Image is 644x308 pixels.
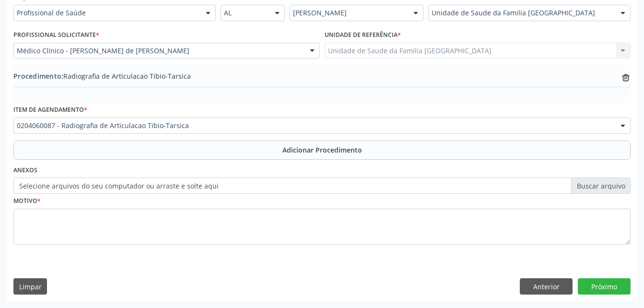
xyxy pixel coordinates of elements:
[13,71,191,81] span: Radiografia de Articulacao Tibio-Tarsica
[432,8,611,18] span: Unidade de Saude da Familia [GEOGRAPHIC_DATA]
[13,28,99,43] label: Profissional Solicitante
[224,8,265,18] span: AL
[325,28,401,43] label: Unidade de referência
[13,194,41,209] label: Motivo
[13,163,37,178] label: Anexos
[293,8,403,18] span: [PERSON_NAME]
[578,278,631,295] button: Próximo
[520,278,573,295] button: Anterior
[13,278,47,295] button: Limpar
[13,71,63,81] span: Procedimento:
[17,46,300,56] span: Médico Clínico - [PERSON_NAME] de [PERSON_NAME]
[17,121,611,130] span: 0204060087 - Radiografia de Articulacao Tibio-Tarsica
[13,141,631,160] button: Adicionar Procedimento
[13,103,87,118] label: Item de agendamento
[282,145,362,155] span: Adicionar Procedimento
[17,8,196,18] span: Profissional de Saúde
